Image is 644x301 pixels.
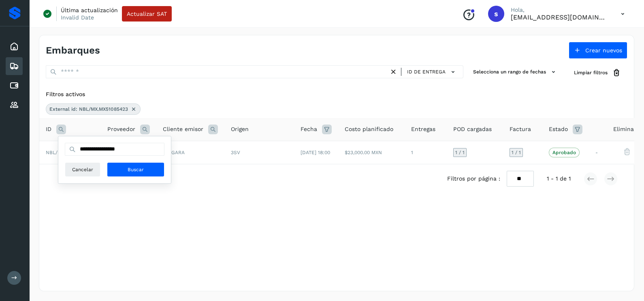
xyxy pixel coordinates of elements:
p: Última actualización [61,6,118,14]
button: ID de entrega [405,66,460,78]
button: Crear nuevos [569,42,627,59]
span: Filtros por página : [447,174,500,183]
div: Inicio [6,38,23,56]
div: Cuentas por pagar [6,77,23,95]
p: Hola, [511,6,608,13]
span: Factura [510,125,531,133]
p: smedina@niagarawater.com [511,13,608,21]
button: Limpiar filtros [567,65,627,80]
span: Crear nuevos [585,47,622,53]
span: POD cargadas [453,125,492,133]
span: Proveedor [107,125,135,133]
span: ID de entrega [407,68,446,75]
span: 3SV [231,150,240,155]
span: Estado [549,125,568,133]
td: 1 [405,141,447,164]
span: Limpiar filtros [574,69,608,76]
button: Actualizar SAT [122,6,172,21]
span: Origen [231,125,249,133]
span: NBL/MX.MX51085423 [46,150,94,155]
span: Cliente emisor [163,125,203,133]
span: ID [46,125,51,133]
button: Selecciona un rango de fechas [470,65,561,79]
div: Filtros activos [46,90,627,99]
span: 1 / 1 [512,150,521,155]
span: Fecha [301,125,317,133]
td: $23,000.00 MXN [338,141,405,164]
td: - [589,141,607,164]
span: External id: NBL/MX.MX51085423 [49,105,128,113]
span: Actualizar SAT [127,11,167,17]
div: Embarques [6,57,23,75]
span: 1 / 1 [455,150,465,155]
p: Invalid Date [61,14,94,21]
div: External id: NBL/MX.MX51085423 [46,103,141,115]
td: NIAGARA [156,141,224,164]
span: Entregas [411,125,435,133]
p: Aprobado [552,150,576,155]
span: [DATE] 18:00 [301,150,330,155]
h4: Embarques [46,45,100,56]
span: Costo planificado [345,125,393,133]
span: Eliminar [613,125,636,133]
div: Proveedores [6,96,23,114]
span: 1 - 1 de 1 [547,174,571,183]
